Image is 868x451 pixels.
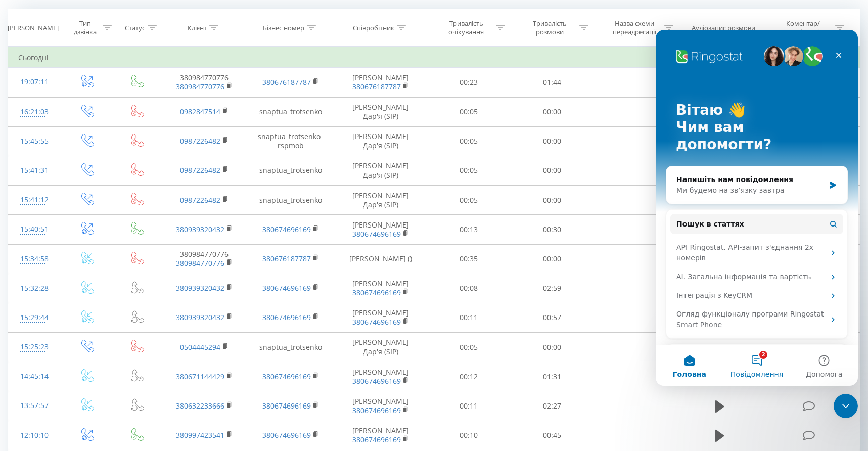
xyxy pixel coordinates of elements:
div: Тип дзвінка [70,19,100,36]
div: 13:57:57 [18,396,51,416]
td: 00:00 [511,126,594,156]
div: 15:41:12 [18,190,51,210]
div: 15:45:55 [18,131,51,151]
td: snaptua_trotsenko_rspmob [248,126,334,156]
a: 0982847514 [180,107,220,116]
td: 00:05 [427,156,511,185]
td: 00:10 [427,421,511,450]
td: 00:05 [427,333,511,362]
a: 380674696169 [352,317,401,327]
td: [PERSON_NAME] [334,421,427,450]
a: 380676187787 [352,82,401,92]
a: 380632233666 [176,401,224,411]
a: 0987226482 [180,136,220,146]
td: [PERSON_NAME] () [334,244,427,274]
a: 380676187787 [262,77,311,87]
td: [PERSON_NAME] Дар'я (SIP) [334,97,427,126]
a: 380674696169 [262,283,311,293]
td: 00:00 [511,156,594,185]
div: 14:45:14 [18,367,51,386]
td: 00:12 [427,362,511,391]
td: Сьогодні [8,48,860,68]
a: 380674696169 [262,430,311,440]
td: 00:30 [511,215,594,244]
td: snaptua_trotsenko [248,97,334,126]
a: 0504445294 [180,342,220,352]
td: 00:35 [427,244,511,274]
div: Коментар/категорія дзвінка [773,19,833,36]
td: [PERSON_NAME] [334,362,427,391]
a: 380674696169 [352,288,401,297]
td: 00:57 [511,303,594,332]
td: [PERSON_NAME] [334,303,427,332]
td: [PERSON_NAME] [334,391,427,421]
div: 15:34:58 [18,249,51,269]
div: 16:21:03 [18,102,51,122]
iframe: Intercom live chat [834,394,858,418]
div: Статус [125,24,145,32]
a: 380674696169 [352,405,401,415]
a: 380676187787 [262,254,311,263]
div: 15:41:31 [18,161,51,181]
td: 380984770776 [161,244,247,274]
div: Бізнес номер [263,24,304,32]
a: 380984770776 [176,82,224,92]
a: 380997423541 [176,430,224,440]
td: 00:00 [511,333,594,362]
a: 380674696169 [262,401,311,411]
td: snaptua_trotsenko [248,186,334,215]
div: Клієнт [188,24,207,32]
a: 380674696169 [352,435,401,444]
a: 0987226482 [180,165,220,175]
td: [PERSON_NAME] Дар'я (SIP) [334,186,427,215]
td: 00:45 [511,421,594,450]
td: 380984770776 [161,68,247,97]
td: 01:31 [511,362,594,391]
a: 380674696169 [352,229,401,239]
div: [PERSON_NAME] [8,24,59,32]
iframe: Intercom live chat [656,30,858,386]
div: Співробітник [353,24,394,32]
td: 00:00 [511,186,594,215]
td: 00:13 [427,215,511,244]
td: 00:08 [427,274,511,303]
a: 380939320432 [176,312,224,322]
td: [PERSON_NAME] Дар'я (SIP) [334,156,427,185]
td: [PERSON_NAME] Дар'я (SIP) [334,333,427,362]
td: 00:00 [511,97,594,126]
a: 380674696169 [352,376,401,386]
td: 02:59 [511,274,594,303]
div: 15:25:23 [18,337,51,357]
td: [PERSON_NAME] [334,274,427,303]
td: 00:23 [427,68,511,97]
td: snaptua_trotsenko [248,333,334,362]
a: 380984770776 [176,258,224,268]
a: 380674696169 [262,372,311,381]
td: 00:11 [427,303,511,332]
div: Аудіозапис розмови [692,24,755,32]
div: Тривалість розмови [523,19,577,36]
td: [PERSON_NAME] Дар'я (SIP) [334,126,427,156]
div: Назва схеми переадресації [608,19,662,36]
